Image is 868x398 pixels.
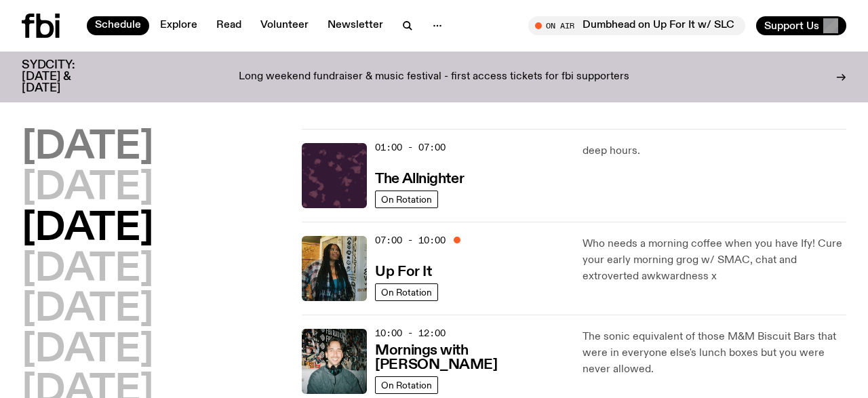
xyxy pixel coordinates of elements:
span: On Rotation [381,194,432,204]
button: [DATE] [22,129,153,167]
h3: Mornings with [PERSON_NAME] [375,344,566,372]
span: 01:00 - 07:00 [375,141,446,154]
button: [DATE] [22,210,153,248]
button: [DATE] [22,332,153,370]
button: [DATE] [22,170,153,207]
a: On Rotation [375,191,438,208]
span: On Rotation [381,287,432,297]
a: Mornings with [PERSON_NAME] [375,341,566,372]
a: On Rotation [375,283,438,301]
span: 07:00 - 10:00 [375,234,446,247]
button: [DATE] [22,251,153,289]
h3: SYDCITY: [DATE] & [DATE] [22,60,108,94]
p: Long weekend fundraiser & music festival - first access tickets for fbi supporters [239,71,629,83]
a: Read [208,16,250,35]
button: [DATE] [22,291,153,329]
img: Ify - a Brown Skin girl with black braided twists, looking up to the side with her tongue stickin... [302,236,367,301]
span: Support Us [764,20,819,32]
a: Volunteer [252,16,317,35]
p: Who needs a morning coffee when you have Ify! Cure your early morning grog w/ SMAC, chat and extr... [583,236,846,285]
a: Up For It [375,262,431,279]
a: Schedule [87,16,149,35]
h3: The Allnighter [375,172,464,186]
span: On Rotation [381,380,432,390]
h3: Up For It [375,265,431,279]
img: Radio presenter Ben Hansen sits in front of a wall of photos and an fbi radio sign. Film photo. B... [302,329,367,394]
span: 10:00 - 12:00 [375,327,446,340]
a: On Rotation [375,376,438,394]
a: Newsletter [319,16,391,35]
button: Support Us [756,16,846,35]
p: The sonic equivalent of those M&M Biscuit Bars that were in everyone else's lunch boxes but you w... [583,329,846,378]
button: On AirDumbhead on Up For It w/ SLC [528,16,745,35]
a: The Allnighter [375,170,464,186]
p: deep hours. [583,143,846,159]
a: Explore [152,16,205,35]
